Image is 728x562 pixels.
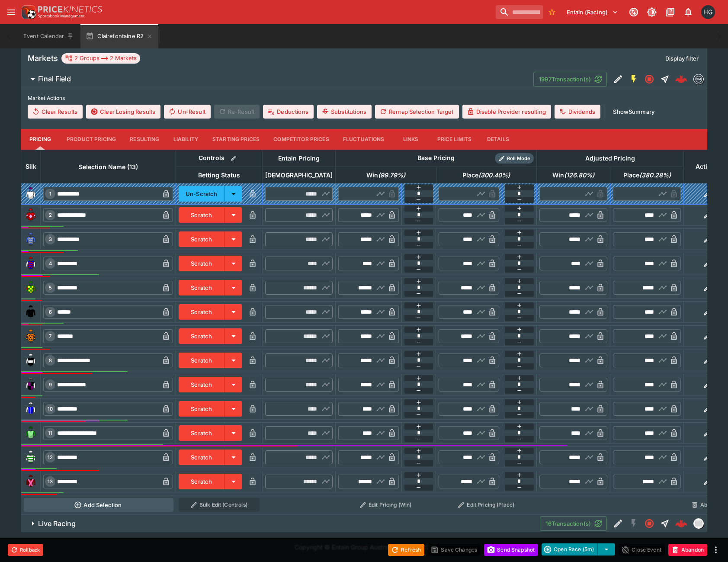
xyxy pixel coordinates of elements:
[38,74,71,83] h6: Final Field
[668,545,707,553] span: Mark an event as closed and abandoned.
[439,498,534,512] button: Edit Pricing (Place)
[21,150,41,183] th: Silk
[47,285,54,291] span: 5
[28,53,58,63] h5: Markets
[262,150,335,167] th: Entain Pricing
[641,71,657,87] button: Closed
[462,105,551,119] button: Disable Provider resulting
[65,53,137,64] div: 2 Groups 2 Markets
[80,24,158,48] button: Clairefontaine R2
[24,329,38,343] img: runner 7
[19,3,36,21] img: PriceKinetics Logo
[614,170,680,180] span: Place(380.28%)
[662,4,678,20] button: Documentation
[28,105,83,119] button: Clear Results
[626,4,641,20] button: Connected to PK
[179,256,225,271] button: Scratch
[693,518,704,529] div: liveracing
[179,304,225,320] button: Scratch
[504,155,534,162] span: Roll Mode
[24,498,173,512] button: Add Selection
[38,14,85,18] img: Sportsbook Management
[38,519,76,528] h6: Live Racing
[657,71,673,87] button: Straight
[24,378,38,392] img: runner 9
[675,73,687,85] img: logo-cerberus--red.svg
[46,430,54,436] span: 11
[24,305,38,319] img: runner 6
[46,454,55,460] span: 12
[555,105,600,119] button: Dividends
[378,170,405,180] em: ( 99.79 %)
[266,129,336,150] button: Competitor Prices
[338,498,433,512] button: Edit Pricing (Win)
[414,153,458,164] div: Base Pricing
[694,519,703,528] img: liveracing
[641,516,657,531] button: Closed
[673,515,690,532] a: 609e78ab-bf08-4138-ad79-f1f8eddbf515
[317,105,372,119] button: Substitutions
[47,382,54,388] span: 9
[391,129,430,150] button: Links
[24,257,38,270] img: runner 4
[46,406,55,412] span: 10
[18,24,79,48] button: Event Calendar
[610,71,626,87] button: Edit Detail
[164,105,210,119] button: Un-Result
[542,543,598,556] button: Open Race (5m)
[644,74,654,84] svg: Closed
[673,71,690,88] a: 0bf08ee5-2417-4971-9f26-a9fa8781a89d
[48,191,53,197] span: 1
[21,515,540,532] button: Live Racing
[711,545,721,555] button: more
[123,129,166,150] button: Resulting
[179,328,225,344] button: Scratch
[686,498,728,512] button: Abandon
[8,544,43,556] button: Rollback
[24,232,38,246] img: runner 3
[660,51,704,65] button: Display filter
[47,333,53,339] span: 7
[484,544,538,556] button: Send Snapshot
[639,170,671,180] em: ( 380.28 %)
[46,479,55,485] span: 13
[545,5,559,19] button: No Bookmarks
[262,167,335,183] th: [DEMOGRAPHIC_DATA]
[179,450,225,465] button: Scratch
[47,309,54,315] span: 6
[537,150,684,167] th: Adjusted Pricing
[189,170,250,180] span: Betting Status
[453,170,520,180] span: Place(300.40%)
[24,353,38,367] img: runner 8
[86,105,160,119] button: Clear Losing Results
[167,129,205,150] button: Liability
[608,105,660,119] button: ShowSummary
[60,129,123,150] button: Product Pricing
[542,543,615,556] div: split button
[336,129,391,150] button: Fluctuations
[47,236,54,242] span: 3
[24,475,38,488] img: runner 13
[675,517,687,530] img: logo-cerberus--red.svg
[179,498,260,512] button: Bulk Edit (Controls)
[388,544,424,556] button: Refresh
[626,516,641,531] button: SGM Disabled
[626,71,641,87] button: SGM Enabled
[610,516,626,531] button: Edit Detail
[644,518,654,529] svg: Closed
[69,162,148,172] span: Selection Name (13)
[179,280,225,295] button: Scratch
[21,71,533,88] button: Final Field
[644,4,660,20] button: Toggle light/dark mode
[496,5,543,19] input: search
[564,170,594,180] em: ( 126.80 %)
[675,517,687,530] div: 609e78ab-bf08-4138-ad79-f1f8eddbf515
[543,170,604,180] span: Win(126.80%)
[540,516,607,531] button: 16Transaction(s)
[24,281,38,295] img: runner 5
[21,129,60,150] button: Pricing
[179,353,225,368] button: Scratch
[533,72,607,87] button: 1997Transaction(s)
[430,129,479,150] button: Price Limits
